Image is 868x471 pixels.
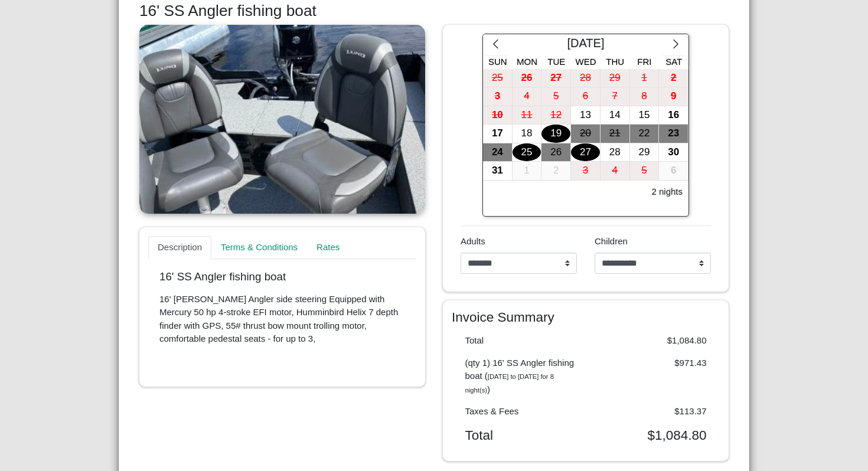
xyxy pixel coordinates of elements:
[513,106,541,125] div: 11
[571,162,601,181] button: 3
[601,125,629,143] div: 21
[513,143,542,162] button: 25
[513,143,541,162] div: 25
[637,57,651,67] span: Fri
[513,69,541,87] div: 26
[601,143,630,162] button: 28
[488,57,507,67] span: Sun
[490,38,501,50] svg: chevron left
[630,69,659,87] div: 1
[601,106,630,125] button: 14
[483,106,512,125] div: 10
[659,87,688,106] button: 9
[508,34,663,55] div: [DATE]
[541,143,571,162] button: 26
[465,373,554,394] i: [DATE] to [DATE] for 8 night(s)
[571,69,600,87] div: 28
[483,162,513,181] button: 31
[513,87,541,106] div: 4
[483,162,512,180] div: 31
[541,87,570,106] div: 5
[630,69,660,88] button: 1
[595,236,628,246] span: Children
[483,125,513,143] button: 17
[456,405,586,418] div: Taxes & Fees
[651,187,683,197] h6: 2 nights
[663,34,688,55] button: chevron right
[601,87,629,106] div: 7
[513,106,542,125] button: 11
[513,162,542,181] button: 1
[541,162,570,180] div: 2
[659,106,688,125] div: 16
[571,106,600,125] div: 13
[159,270,405,284] p: 16' SS Angler fishing boat
[513,69,542,88] button: 26
[456,356,586,397] div: (qty 1) 16' SS Angler fishing boat ( )
[659,162,688,180] div: 6
[586,427,716,443] div: $1,084.80
[659,125,688,143] div: 23
[606,57,624,67] span: Thu
[659,125,688,143] button: 23
[571,69,601,88] button: 28
[541,69,570,87] div: 27
[541,69,571,88] button: 27
[630,87,659,106] div: 8
[659,87,688,106] div: 9
[483,87,513,106] button: 3
[601,125,630,143] button: 21
[630,162,660,181] button: 5
[571,143,601,162] button: 27
[630,106,660,125] button: 15
[659,69,688,87] div: 2
[483,87,512,106] div: 3
[601,106,629,125] div: 14
[148,236,211,260] a: Description
[513,125,542,143] button: 18
[571,87,601,106] button: 6
[576,57,596,67] span: Wed
[483,143,513,162] button: 24
[665,57,682,67] span: Sat
[630,143,659,162] div: 29
[483,106,513,125] button: 10
[630,125,660,143] button: 22
[541,162,571,181] button: 2
[586,334,716,348] div: $1,084.80
[483,69,512,87] div: 25
[452,309,720,325] h4: Invoice Summary
[601,162,629,180] div: 4
[571,162,600,180] div: 3
[630,87,660,106] button: 8
[307,236,349,260] a: Rates
[517,57,537,67] span: Mon
[483,34,508,55] button: chevron left
[601,69,629,87] div: 29
[601,143,629,162] div: 28
[513,125,541,143] div: 18
[139,2,729,21] h3: 16' SS Angler fishing boat
[513,162,541,180] div: 1
[541,143,570,162] div: 26
[541,125,570,143] div: 19
[659,162,688,181] button: 6
[541,87,571,106] button: 5
[571,106,601,125] button: 13
[456,334,586,348] div: Total
[601,162,630,181] button: 4
[586,405,716,418] div: $113.37
[483,69,513,88] button: 25
[159,293,405,346] p: 16' [PERSON_NAME] Angler side steering Equipped with Mercury 50 hp 4-stroke EFI motor, Humminbird...
[630,143,660,162] button: 29
[601,87,630,106] button: 7
[571,87,600,106] div: 6
[541,125,571,143] button: 19
[211,236,307,260] a: Terms & Conditions
[483,125,512,143] div: 17
[630,125,659,143] div: 22
[541,106,570,125] div: 12
[547,57,565,67] span: Tue
[541,106,571,125] button: 12
[659,69,688,88] button: 2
